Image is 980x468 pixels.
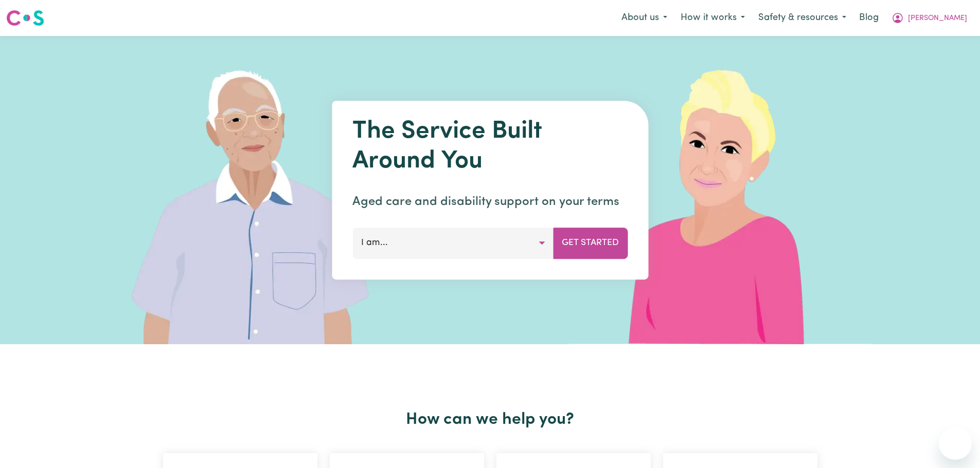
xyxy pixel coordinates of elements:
[939,427,972,460] iframe: Button to launch messaging window
[752,7,853,29] button: Safety & resources
[6,9,44,27] img: Careseekers logo
[6,6,44,30] a: Careseekers logo
[352,117,628,176] h1: The Service Built Around You
[157,410,824,429] h2: How can we help you?
[352,228,554,258] button: I am...
[885,7,974,29] button: My Account
[553,228,628,258] button: Get Started
[352,193,628,211] p: Aged care and disability support on your terms
[674,7,752,29] button: How it works
[615,7,674,29] button: About us
[908,13,967,24] span: [PERSON_NAME]
[853,7,885,29] a: Blog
